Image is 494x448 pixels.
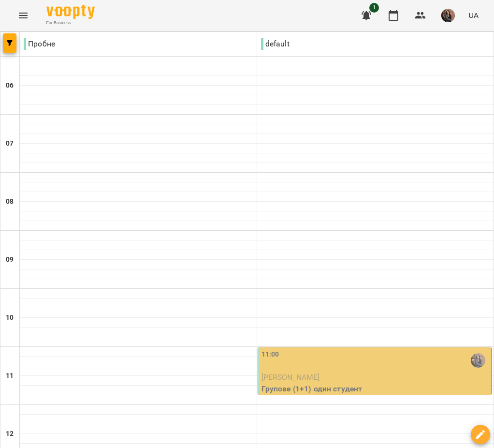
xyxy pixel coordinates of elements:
h6: 11 [6,371,14,381]
h6: 10 [6,313,14,323]
span: For Business [46,20,95,26]
span: UA [468,10,479,20]
span: [PERSON_NAME] [262,373,320,382]
button: UA [465,6,482,24]
p: Пробне [24,38,55,50]
img: 6c17d95c07e6703404428ddbc75e5e60.jpg [441,9,455,22]
h6: 06 [6,80,14,91]
label: 11:00 [262,349,279,360]
p: Групове (1+1) один студент [262,383,490,395]
h6: 12 [6,429,14,439]
span: 1 [369,3,379,13]
h6: 09 [6,254,14,265]
img: Прокопенко Поліна Олександрівна [471,353,485,368]
p: default [261,38,290,50]
button: Menu [12,4,35,27]
img: Voopty Logo [46,5,95,19]
h6: 08 [6,196,14,207]
h6: 07 [6,138,14,149]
